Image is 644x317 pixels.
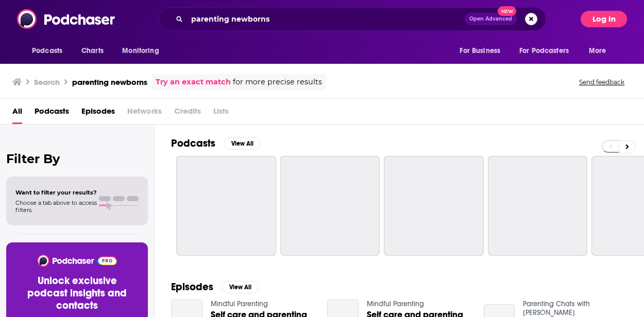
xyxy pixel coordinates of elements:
span: for more precise results [233,76,322,88]
span: For Podcasters [519,44,569,58]
button: open menu [513,41,584,61]
span: New [498,6,516,16]
button: Log In [581,11,627,27]
input: Search podcasts, credits, & more... [187,11,465,27]
button: Send feedback [576,78,628,86]
a: Podcasts [35,103,69,124]
a: Charts [75,41,110,61]
h2: Filter By [6,151,148,166]
a: Mindful Parenting [367,300,424,308]
a: PodcastsView All [171,137,261,150]
a: All [12,103,22,124]
img: Podchaser - Follow, Share and Rate Podcasts [17,9,116,29]
button: open menu [582,41,619,61]
button: Open AdvancedNew [465,13,517,25]
h2: Podcasts [171,137,215,150]
h2: Episodes [171,280,213,293]
button: open menu [452,41,513,61]
a: Episodes [81,103,115,124]
span: Credits [174,103,201,124]
span: For Business [460,44,500,58]
button: open menu [25,41,76,61]
a: Mindful Parenting [211,300,268,308]
span: Charts [81,44,104,58]
button: View All [222,281,259,293]
span: Want to filter your results? [15,189,97,196]
h3: Unlock exclusive podcast insights and contacts [19,275,135,312]
span: Lists [213,103,229,124]
a: EpisodesView All [171,280,259,293]
span: Podcasts [32,44,62,58]
span: Monitoring [122,44,159,58]
h3: parenting newborns [72,77,147,87]
div: Search podcasts, credits, & more... [159,7,546,31]
button: View All [224,137,261,150]
a: Parenting Chats with Laura [523,300,590,317]
img: Podchaser - Follow, Share and Rate Podcasts [37,255,117,267]
a: Try an exact match [156,76,231,88]
span: More [589,44,606,58]
button: open menu [115,41,172,61]
span: Networks [127,103,162,124]
span: Open Advanced [469,16,512,22]
h3: Search [34,77,60,87]
span: Choose a tab above to access filters. [15,199,97,214]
